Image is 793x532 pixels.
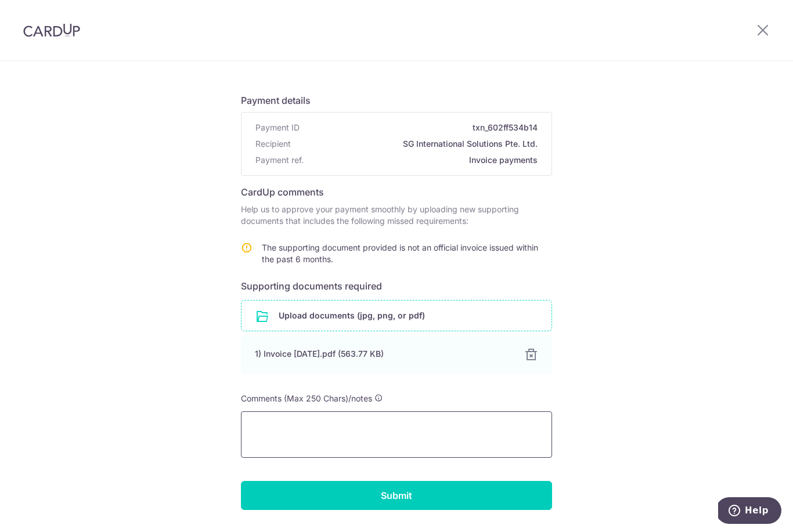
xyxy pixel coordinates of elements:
span: Comments (Max 250 Chars)/notes [241,393,372,403]
div: Upload documents (jpg, png, or pdf) [241,300,552,331]
h6: Payment details [241,93,552,107]
h6: CardUp comments [241,185,552,199]
span: Payment ref. [255,154,304,166]
p: Help us to approve your payment smoothly by uploading new supporting documents that includes the ... [241,204,552,227]
span: Payment ID [255,122,300,133]
span: The supporting document provided is not an official invoice issued within the past 6 months. [262,243,538,264]
h6: Supporting documents required [241,279,552,293]
img: CardUp [23,23,80,37]
span: txn_602ff534b14 [304,122,538,133]
span: Invoice payments [308,154,538,166]
div: 1) Invoice [DATE].pdf (563.77 KB) [255,348,510,360]
input: Submit [241,481,552,510]
span: SG International Solutions Pte. Ltd. [295,138,538,150]
iframe: Opens a widget where you can find more information [718,497,781,526]
span: Recipient [255,138,291,150]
